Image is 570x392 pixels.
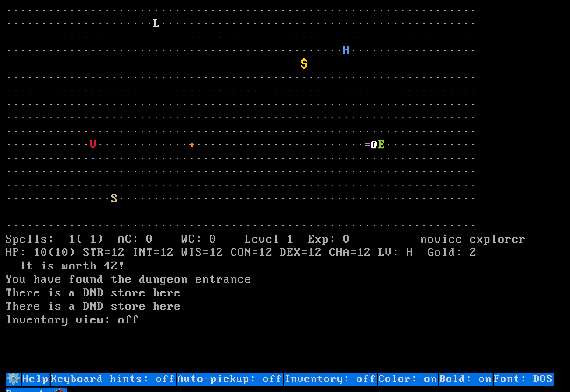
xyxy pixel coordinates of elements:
[364,139,371,151] font: =
[494,373,554,386] input: Font: DOS
[111,193,118,205] font: S
[378,373,438,386] input: Color: on
[51,373,176,386] input: Keyboard hints: off
[153,18,160,30] font: L
[301,58,308,71] font: $
[177,373,283,386] input: Auto-pickup: off
[343,45,350,57] font: H
[6,373,21,386] input: ⚙️
[90,139,97,151] font: V
[189,139,196,151] font: +
[284,373,377,386] input: Inventory: off
[371,139,378,151] font: @
[439,373,493,386] input: Bold: on
[6,4,564,372] larn: ··································································· ····················· ·······...
[378,139,385,151] font: E
[22,373,50,386] input: Help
